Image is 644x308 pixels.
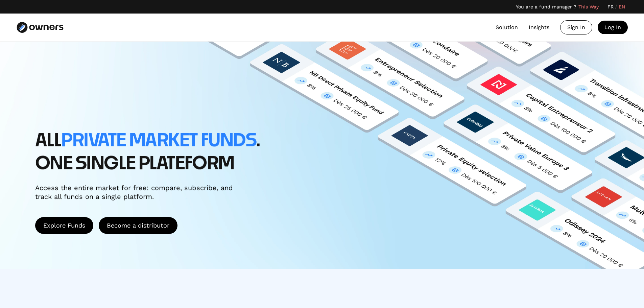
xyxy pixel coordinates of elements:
[560,20,592,34] a: Sign In
[607,3,614,10] a: FR
[35,217,93,234] a: Explore Funds
[35,184,238,201] div: Access the entire market for free: compare, subscribe, and track all funds on a single platform.
[529,23,549,31] a: Insights
[619,3,625,10] a: EN
[516,3,576,10] div: You are a fund manager ?
[615,3,617,11] div: /
[598,21,628,34] a: Log In
[61,132,256,149] span: PRIVATE market FUNDS
[35,129,265,175] h1: ALL . One single plateform
[560,21,592,34] div: Sign In
[99,217,177,234] a: Become a distributor
[578,3,599,10] a: This Way
[496,23,518,31] a: Solution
